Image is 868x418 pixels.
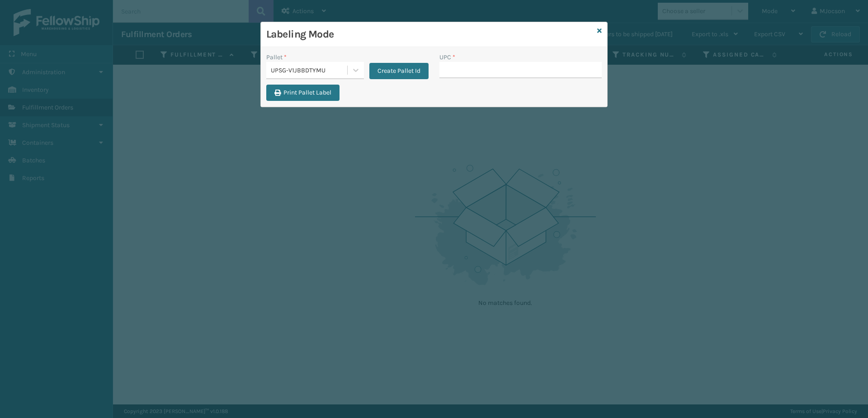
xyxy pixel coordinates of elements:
[439,52,455,62] label: UPC
[266,52,287,62] label: Pallet
[266,85,340,101] button: Print Pallet Label
[266,28,594,41] h3: Labeling Mode
[369,63,429,79] button: Create Pallet Id
[271,66,348,75] div: UPSG-V1JBBDTYMU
